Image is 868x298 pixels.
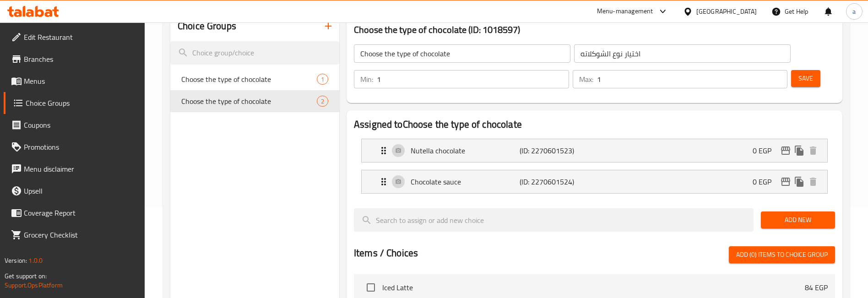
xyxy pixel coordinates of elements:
span: Version: [5,255,27,266]
p: (ID: 2270601524) [520,176,592,187]
span: Promotions [24,141,138,152]
span: Save [798,73,813,84]
button: delete [806,144,820,157]
div: [GEOGRAPHIC_DATA] [696,6,757,16]
p: (ID: 2270601523) [520,145,592,156]
span: a [852,6,856,16]
span: Add (0) items to choice group [736,249,828,260]
h2: Assigned to Choose the type of chocolate [354,118,835,131]
span: Get support on: [5,270,47,282]
h3: Choose the type of chocolate (ID: 1018597) [354,22,835,37]
button: Save [791,70,820,87]
li: Expand [354,166,835,197]
button: delete [806,175,820,189]
span: Choose the type of chocolate [181,74,317,85]
span: Choice Groups [26,98,138,108]
p: Min: [360,74,373,85]
div: Choices [317,74,328,85]
span: Coupons [24,119,138,130]
span: Grocery Checklist [24,229,138,240]
span: Edit Restaurant [24,32,138,43]
div: Choose the type of chocolate1 [170,68,339,90]
a: Support.OpsPlatform [5,279,63,291]
div: Expand [362,170,827,193]
input: search [354,208,754,232]
a: Coverage Report [4,202,145,224]
button: Add (0) items to choice group [729,246,835,263]
input: search [170,41,339,65]
a: Menu disclaimer [4,158,145,180]
a: Branches [4,48,145,70]
h2: Items / Choices [354,246,418,260]
p: 84 EGP [805,282,828,293]
button: edit [779,144,792,157]
button: duplicate [792,175,806,189]
p: 0 EGP [753,145,779,156]
a: Edit Restaurant [4,26,145,48]
span: 1 [317,75,328,84]
span: Iced Latte [382,282,805,293]
li: Expand [354,135,835,166]
div: Menu-management [597,6,653,17]
a: Coupons [4,114,145,136]
p: 0 EGP [753,176,779,187]
span: Menu disclaimer [24,163,138,174]
span: Coverage Report [24,207,138,218]
span: Select choice [361,278,380,297]
span: Upsell [24,185,138,196]
span: 2 [317,97,328,106]
a: Menus [4,70,145,92]
h2: Choice Groups [178,19,236,33]
a: Upsell [4,180,145,202]
button: edit [779,175,792,189]
span: Branches [24,54,138,65]
span: 1.0.0 [28,255,43,266]
p: Chocolate sauce [411,176,520,187]
a: Grocery Checklist [4,224,145,246]
span: Menus [24,76,138,87]
div: Choose the type of chocolate2 [170,90,339,112]
div: Expand [362,139,827,162]
span: Choose the type of chocolate [181,96,317,107]
span: Add New [768,214,828,226]
div: Choices [317,96,328,107]
a: Promotions [4,136,145,158]
p: Max: [579,74,593,85]
a: Choice Groups [4,92,145,114]
button: Add New [761,211,835,228]
button: duplicate [792,144,806,157]
p: Nutella chocolate [411,145,520,156]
